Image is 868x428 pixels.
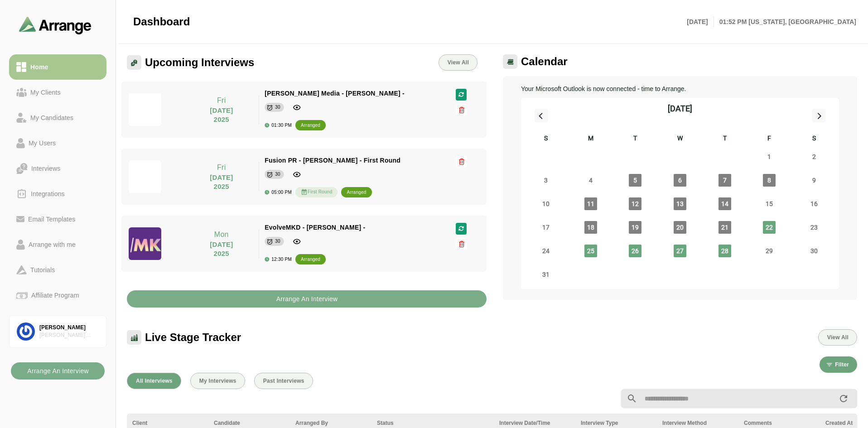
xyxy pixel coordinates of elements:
[569,133,613,145] div: M
[9,80,106,105] a: My Clients
[39,324,99,332] div: [PERSON_NAME]
[662,419,733,427] div: Interview Method
[27,62,52,72] div: Home
[702,133,747,145] div: T
[584,174,597,187] span: Monday, August 4, 2025
[27,87,64,98] div: My Clients
[132,419,203,427] div: Client
[719,221,731,234] span: Thursday, August 21, 2025
[265,123,292,128] div: 01:30 PM
[581,419,651,427] div: Interview Type
[818,329,857,346] button: View All
[301,121,320,130] div: arranged
[719,245,731,257] span: Thursday, August 28, 2025
[27,112,77,123] div: My Candidates
[674,174,686,187] span: Wednesday, August 6, 2025
[9,105,106,130] a: My Candidates
[254,373,313,389] button: Past Interviews
[524,133,569,145] div: S
[265,190,292,195] div: 05:00 PM
[521,55,568,68] span: Calendar
[9,283,106,308] a: Affiliate Program
[658,133,703,145] div: W
[9,130,106,156] a: My Users
[540,221,552,234] span: Sunday, August 17, 2025
[25,239,79,250] div: Arrange with me
[687,16,714,27] p: [DATE]
[439,54,477,71] a: View All
[27,264,58,275] div: Tutorials
[540,174,552,187] span: Sunday, August 3, 2025
[584,197,597,210] span: Monday, August 11, 2025
[265,90,405,97] span: [PERSON_NAME] Media - [PERSON_NAME] -
[190,373,245,389] button: My Interviews
[27,362,89,380] b: Arrange An Interview
[613,133,658,145] div: T
[521,83,839,94] p: Your Microsoft Outlook is now connected - time to Arrange.
[763,245,776,257] span: Friday, August 29, 2025
[9,232,106,257] a: Arrange with me
[744,419,815,427] div: Comments
[9,315,106,348] a: [PERSON_NAME][PERSON_NAME] Associates
[719,174,731,187] span: Thursday, August 7, 2025
[19,16,92,34] img: arrangeai-name-small-logo.4d2b8aee.svg
[808,174,820,187] span: Saturday, August 9, 2025
[838,393,849,404] i: appended action
[27,188,68,199] div: Integrations
[674,197,686,210] span: Wednesday, August 13, 2025
[827,334,849,341] span: View All
[189,95,253,106] p: Fri
[674,245,686,257] span: Wednesday, August 27, 2025
[763,150,776,163] span: Friday, August 1, 2025
[540,245,552,257] span: Sunday, August 24, 2025
[447,59,469,66] span: View All
[808,150,820,163] span: Saturday, August 2, 2025
[629,221,641,234] span: Tuesday, August 19, 2025
[39,332,99,339] div: [PERSON_NAME] Associates
[791,133,836,145] div: S
[763,221,776,234] span: Friday, August 22, 2025
[199,378,236,384] span: My Interviews
[674,221,686,234] span: Wednesday, August 20, 2025
[808,245,820,257] span: Saturday, August 30, 2025
[295,419,366,427] div: Arranged By
[11,362,105,380] button: Arrange An Interview
[629,197,641,210] span: Tuesday, August 12, 2025
[265,257,292,262] div: 12:30 PM
[301,255,320,264] div: arranged
[540,197,552,210] span: Sunday, August 10, 2025
[25,138,59,149] div: My Users
[127,373,181,389] button: All Interviews
[28,290,82,301] div: Affiliate Program
[347,188,366,197] div: arranged
[214,419,285,427] div: Candidate
[189,162,253,173] p: Fri
[834,361,849,368] span: Filter
[265,224,365,231] span: EvolveMKD - [PERSON_NAME] -
[629,174,641,187] span: Tuesday, August 5, 2025
[275,237,280,246] div: 30
[584,221,597,234] span: Monday, August 18, 2025
[135,378,173,384] span: All Interviews
[9,156,106,181] a: Interviews
[763,197,776,210] span: Friday, August 15, 2025
[763,174,776,187] span: Friday, August 8, 2025
[9,54,106,80] a: Home
[145,331,241,344] span: Live Stage Tracker
[629,245,641,257] span: Tuesday, August 26, 2025
[189,106,253,124] p: [DATE] 2025
[28,163,64,174] div: Interviews
[584,245,597,257] span: Monday, August 25, 2025
[9,181,106,207] a: Integrations
[9,257,106,283] a: Tutorials
[127,290,487,308] button: Arrange An Interview
[808,197,820,210] span: Saturday, August 16, 2025
[499,419,570,427] div: Interview Date/Time
[714,16,856,27] p: 01:52 PM [US_STATE], [GEOGRAPHIC_DATA]
[276,290,338,308] b: Arrange An Interview
[295,187,338,197] div: First Round
[263,378,304,384] span: Past Interviews
[129,227,161,260] img: evolvemkd-logo.jpg
[808,221,820,234] span: Saturday, August 23, 2025
[189,173,253,191] p: [DATE] 2025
